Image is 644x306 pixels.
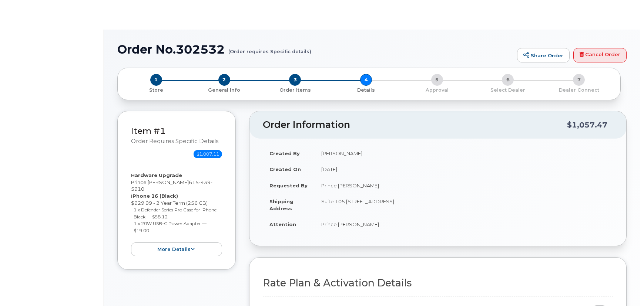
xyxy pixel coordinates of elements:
button: more details [131,242,222,256]
strong: Created On [269,166,301,172]
strong: Requested By [269,183,308,188]
a: 2 General Info [189,86,260,93]
h1: Order No.302532 [117,43,513,56]
span: 2 [218,74,230,86]
p: Store [127,87,186,93]
strong: iPhone 16 (Black) [131,193,178,199]
a: 3 Order Items [259,86,331,93]
span: 1 [150,74,162,86]
small: Order requires Specific details [131,138,218,144]
strong: Hardware Upgrade [131,172,182,178]
a: Share Order [517,48,570,63]
p: Order Items [262,87,328,93]
a: Item #1 [131,126,166,136]
h2: Rate Plan & Activation Details [263,278,613,289]
span: 439 [199,179,211,185]
td: Prince [PERSON_NAME] [315,177,613,194]
span: 615 [131,179,212,192]
span: 5910 [131,179,212,192]
strong: Shipping Address [269,198,294,211]
div: Prince [PERSON_NAME] $929.99 - 2 Year Term (256 GB) [131,172,222,256]
h2: Order Information [263,120,567,130]
div: $1,057.47 [567,118,607,132]
p: General Info [192,87,257,93]
a: Cancel Order [573,48,627,63]
td: Prince [PERSON_NAME] [315,216,613,232]
small: 1 x 20W USB-C Power Adapter — $19.00 [134,221,207,233]
strong: Attention [269,221,296,227]
span: 3 [289,74,301,86]
span: $1,007.11 [194,150,222,158]
strong: Created By [269,150,300,156]
td: [DATE] [315,161,613,177]
small: (Order requires Specific details) [228,43,311,54]
small: 1 x Defender Series Pro Case for iPhone Black — $58.12 [134,207,217,220]
td: [PERSON_NAME] [315,145,613,161]
td: Suite 105 [STREET_ADDRESS] [315,193,613,216]
a: 1 Store [124,86,189,93]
